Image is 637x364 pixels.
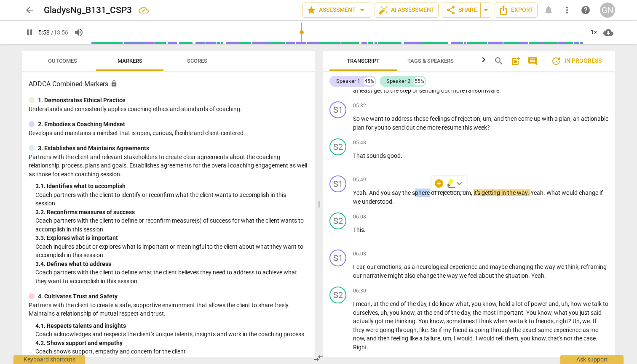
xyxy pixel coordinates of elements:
span: . [590,318,593,324]
span: plan [353,124,366,131]
span: arrow_drop_down [481,5,491,15]
span: know [440,300,455,307]
span: situation [505,272,528,279]
span: neurological [416,263,450,270]
button: Highlight text [447,179,455,188]
span: update [551,56,561,66]
span: more_vert [562,5,572,15]
span: . [364,226,366,233]
span: way [517,189,527,196]
span: me [385,318,394,324]
span: exact [522,327,538,333]
span: rejection [458,115,480,122]
span: , [415,309,417,316]
p: 4. Cultivates Trust and Safety [38,292,118,301]
span: um [483,115,491,122]
span: more [427,124,442,131]
button: AI Assessment [375,3,439,18]
span: least [360,87,374,94]
span: plan [559,115,570,122]
span: , [568,300,570,307]
span: . [543,189,546,196]
span: experience [554,327,583,333]
p: Develops and maintains a mindset that is open, curious, flexible and client-centered. [29,129,308,138]
span: Outcomes [48,58,77,64]
span: the [507,189,517,196]
span: I [429,300,432,307]
span: out [441,87,451,94]
span: 06:30 [353,287,366,295]
span: sending [419,87,441,94]
span: , [496,300,499,307]
span: think [479,318,493,324]
span: Scores [187,58,207,64]
p: 3. Establishes and Maintains Agreements [38,144,149,153]
span: way [544,263,557,270]
span: the [380,300,390,307]
span: help [581,5,591,15]
span: Assessment is enabled for this document. The competency model is locked and follows the assessmen... [110,80,118,87]
span: , [417,327,419,333]
span: 06:08 [353,250,366,258]
span: pause [24,27,35,37]
span: you [375,124,385,131]
span: , [480,115,483,122]
h3: ADDCA Combined Markers [29,79,308,89]
span: the [495,272,505,279]
span: feelings [430,115,451,122]
span: You [418,318,430,324]
span: up [534,115,542,122]
span: do [432,300,440,307]
span: we [583,300,592,307]
p: Coach partners with the client to define what the client believes they need to address to achieve... [35,268,308,285]
span: our [353,272,363,279]
span: ourselves [353,309,378,316]
span: a [412,263,416,270]
span: / 13:56 [51,29,68,36]
span: of [412,87,419,94]
span: to [385,124,392,131]
span: one [416,124,427,131]
span: my [443,327,452,333]
h2: GladysNg_B131_CSP3 [44,5,132,16]
span: to [603,300,608,307]
span: Yeah [531,272,544,279]
span: we [361,115,370,122]
span: the [390,87,400,94]
span: at [353,87,360,94]
span: sounds [367,152,387,159]
span: good [387,152,401,159]
span: Export [498,5,534,15]
span: , [580,318,582,324]
span: got [375,318,385,324]
span: important [497,309,523,316]
span: , [578,263,581,270]
div: Speaker 2 [386,77,410,85]
span: compare_arrows [313,353,324,363]
span: talk [592,300,603,307]
p: Coach inquires about or explores what is important or meaningful to the client about what they wa... [35,242,308,260]
span: uh [380,309,387,316]
span: So [353,115,361,122]
button: Export [495,3,538,18]
span: , [554,318,556,324]
span: , [551,309,554,316]
span: arrow_drop_down [357,5,367,15]
p: Partners with the client and relevant stakeholders to create clear agreements about the coaching ... [29,153,308,179]
span: changing [509,263,535,270]
span: same [538,327,554,333]
span: through [490,327,513,333]
span: rejection [438,189,460,196]
span: Yeah [530,189,543,196]
span: week [474,124,487,131]
span: friends [535,318,554,324]
span: And [369,189,381,196]
span: , [444,318,446,324]
div: Ask support [560,355,624,364]
span: through [396,327,417,333]
span: as [404,263,412,270]
span: what [455,300,469,307]
span: actually [353,318,375,324]
span: What [546,189,562,196]
button: Review is in progress [544,53,608,69]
